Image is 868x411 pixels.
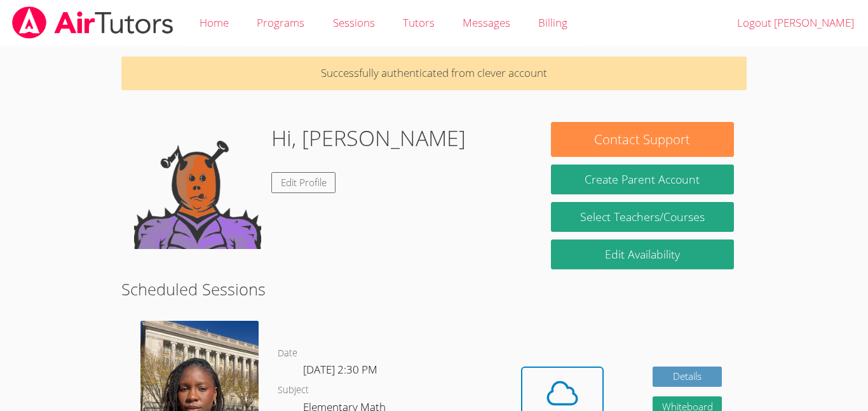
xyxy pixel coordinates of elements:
img: airtutors_banner-c4298cdbf04f3fff15de1276eac7730deb9818008684d7c2e4769d2f7ddbe033.png [11,6,175,39]
a: Select Teachers/Courses [551,202,734,232]
h2: Scheduled Sessions [121,277,747,301]
dt: Date [278,346,297,361]
button: Contact Support [551,122,734,157]
img: default.png [134,122,261,249]
span: [DATE] 2:30 PM [303,362,377,377]
a: Edit Availability [551,239,734,269]
a: Details [653,367,722,387]
p: Successfully authenticated from clever account [121,57,747,90]
a: Edit Profile [271,172,336,193]
dt: Subject [278,382,309,398]
button: Create Parent Account [551,165,734,194]
h1: Hi, [PERSON_NAME] [271,122,466,154]
span: Messages [463,15,510,30]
